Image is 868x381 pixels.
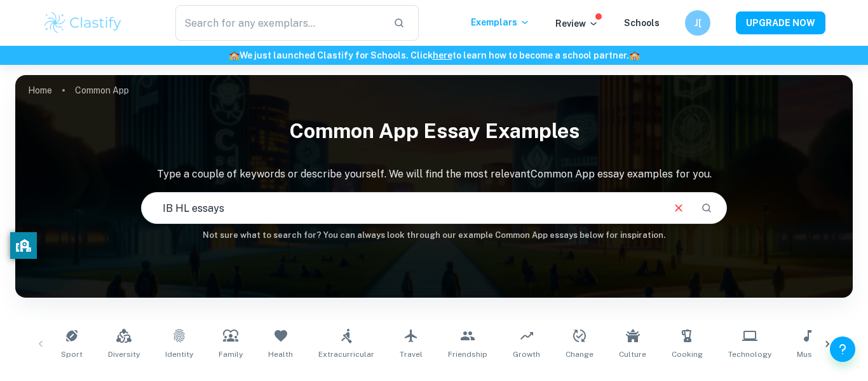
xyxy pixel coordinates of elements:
a: Schools [624,18,660,28]
p: Common App [75,83,129,97]
button: privacy banner [10,232,37,259]
span: Friendship [448,349,487,360]
span: Music [797,349,818,360]
span: Diversity [108,349,140,360]
p: Exemplars [471,15,530,29]
span: Change [566,349,593,360]
input: E.g. I love building drones, I used to be ashamed of my name... [142,190,662,226]
span: Family [219,349,243,360]
a: here [433,50,452,60]
span: Travel [400,349,423,360]
h6: Not sure what to search for? You can always look through our example Common App essays below for ... [15,229,853,242]
p: Review [555,17,599,31]
button: Clear [667,196,691,220]
span: Health [268,349,293,360]
p: Type a couple of keywords or describe yourself. We will find the most relevant Common App essay e... [15,167,853,182]
span: Cooking [672,349,703,360]
span: Growth [513,349,540,360]
button: J[ [685,10,710,36]
h1: Common App Essay Examples [15,111,853,151]
span: Sport [61,349,83,360]
span: 🏫 [629,50,640,60]
input: Search for any exemplars... [175,5,383,41]
button: Search [696,197,717,219]
h6: We just launched Clastify for Schools. Click to learn how to become a school partner. [3,48,865,62]
img: Clastify logo [43,10,123,36]
span: Extracurricular [318,349,374,360]
h6: J[ [691,16,705,30]
button: UPGRADE NOW [736,11,825,34]
span: Identity [165,349,193,360]
span: Technology [728,349,771,360]
span: 🏫 [229,50,240,60]
a: Home [28,81,52,99]
span: Culture [619,349,646,360]
button: Help and Feedback [830,336,855,362]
